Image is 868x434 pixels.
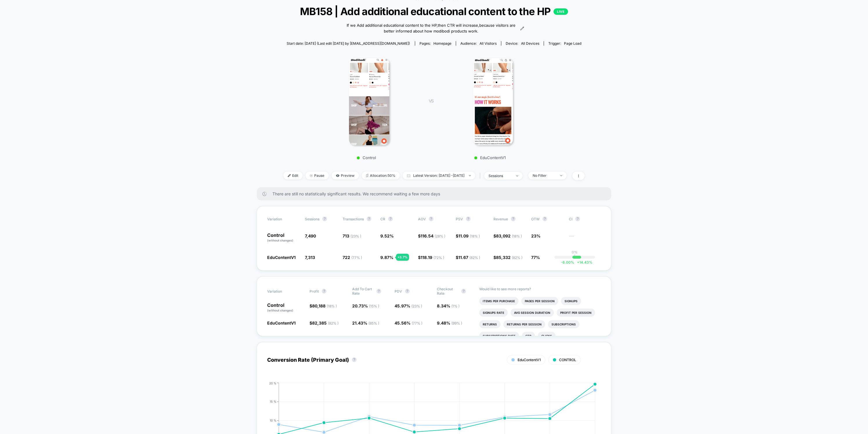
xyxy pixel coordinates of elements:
span: $ [310,320,339,325]
button: ? [322,217,327,221]
span: VS [429,98,433,103]
span: Checkout Rate [437,287,458,296]
span: 23% [531,233,540,238]
span: 11.67 [458,255,480,260]
img: end [516,175,518,177]
span: 11.09 [458,233,480,238]
span: Page Load [564,41,581,46]
span: Profit [310,289,319,293]
button: ? [352,357,357,362]
li: Profit Per Session [557,309,595,317]
span: 7,313 [305,255,315,260]
span: $ [456,233,480,238]
span: ( 99 % ) [451,321,462,325]
span: 8.34 % [437,303,460,308]
span: OTW [531,217,563,221]
span: $ [310,303,337,308]
span: 9.48 % [437,320,462,325]
span: $ [418,233,445,238]
span: $ [493,233,522,238]
button: ? [377,289,381,293]
span: ( 23 % ) [350,234,361,238]
span: ( 85 % ) [368,321,379,325]
span: ( 23 % ) [411,304,422,308]
span: 45.56 % [395,320,422,325]
span: ( 82 % ) [469,255,480,260]
button: ? [511,217,516,221]
span: Edit [283,172,303,179]
button: ? [466,217,471,221]
span: ( 72 % ) [433,255,444,260]
span: 9.52 % [380,233,394,238]
li: Returns Per Session [503,320,545,328]
li: Ctr [522,332,535,340]
span: 118.19 [421,255,444,260]
p: Would like to see more reports? [479,287,601,291]
span: Device: [501,41,544,46]
tspan: 20 % [269,381,276,385]
span: ( 77 % ) [351,255,362,260]
span: PDV [395,289,402,293]
span: Preview [332,172,359,179]
span: (without changes) [267,239,293,242]
span: ( 15 % ) [369,304,379,308]
span: ( 28 % ) [435,234,445,238]
div: sessions [489,174,512,178]
span: Transactions [343,217,364,221]
span: Sessions [305,217,319,221]
img: EduContentV1 main [473,58,513,145]
span: 713 [343,233,361,238]
img: end [560,175,562,176]
span: There are still no statistically significant results. We recommend waiting a few more days [272,191,600,196]
span: Latest Version: [DATE] - [DATE] [403,172,475,179]
span: CI [569,217,601,221]
span: 722 [343,255,362,260]
span: $ [493,255,522,260]
span: CONTROL [559,358,576,362]
span: 80,188 [312,303,337,308]
span: 9.87 % [380,255,393,260]
span: 116.54 [421,233,445,238]
img: rebalance [366,174,368,177]
span: -6.00 % [561,260,574,264]
span: EduContentV1 [267,255,296,260]
img: Control main [349,58,389,145]
span: ( 18 % ) [327,304,337,308]
span: If we Add additional educational content to the HP,then CTR will increase,because visitors are be... [344,23,519,34]
span: ( 18 % ) [512,234,522,238]
li: Items Per Purchase [479,297,518,305]
img: end [469,175,471,176]
span: 14.43 % [574,260,592,264]
span: Variation [267,217,299,221]
p: | [574,254,575,259]
button: ? [367,217,371,221]
button: ? [461,289,466,293]
span: $ [418,255,444,260]
img: edit [288,174,291,177]
div: + 3.7 % [396,254,409,261]
span: EduContentV1 [518,358,541,362]
p: LIVE [554,8,568,15]
span: AOV [418,217,426,221]
li: Signups [561,297,581,305]
span: PSV [456,217,463,221]
button: ? [542,217,547,221]
span: ( 82 % ) [328,321,339,325]
span: 7,490 [305,233,316,238]
p: EduContentV1 [439,155,541,160]
span: 21.43 % [352,320,379,325]
span: all devices [521,41,539,46]
span: EduContentV1 [267,320,296,325]
li: Subscriptions Rate [479,332,519,340]
li: Signups Rate [479,309,508,317]
span: + [577,260,579,264]
button: ? [388,217,393,221]
span: Add To Cart Rate [352,287,374,296]
span: --- [569,234,601,243]
span: Pause [305,172,329,179]
span: ( 77 % ) [412,321,422,325]
span: 82,385 [312,320,339,325]
span: 20.73 % [352,303,379,308]
span: 83,092 [496,233,522,238]
p: Control [267,303,304,313]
